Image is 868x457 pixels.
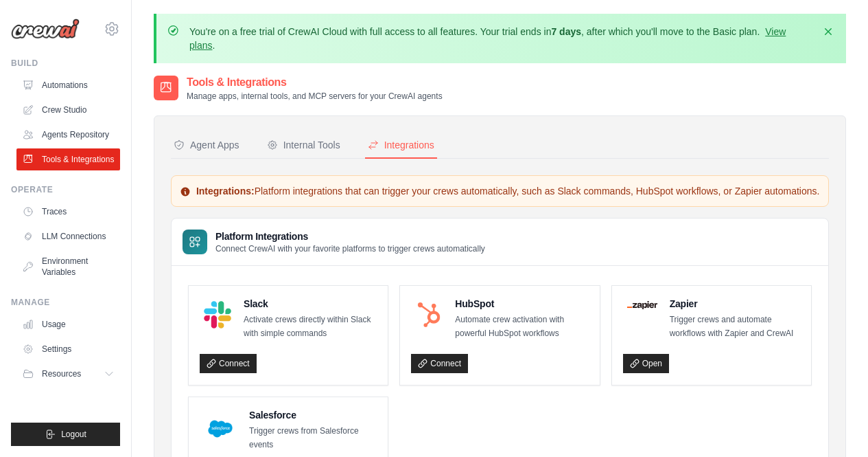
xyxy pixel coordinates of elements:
[267,138,340,152] div: Internal Tools
[61,429,86,440] span: Logout
[215,243,485,254] p: Connect CrewAI with your favorite platforms to trigger crews automatically
[455,297,588,311] h4: HubSpot
[244,313,377,340] p: Activate crews directly within Slack with simple commands
[264,133,343,159] button: Internal Tools
[174,138,239,152] div: Agent Apps
[623,354,669,373] a: Open
[670,297,800,311] h4: Zapier
[16,363,120,385] button: Resources
[11,297,120,308] div: Manage
[16,225,120,247] a: LLM Connections
[16,74,120,96] a: Automations
[204,301,231,328] img: Slack Logo
[16,250,120,283] a: Environment Variables
[16,201,120,223] a: Traces
[16,313,120,335] a: Usage
[187,91,443,102] p: Manage apps, internal tools, and MCP servers for your CrewAI agents
[368,138,434,152] div: Integrations
[670,313,800,340] p: Trigger crews and automate workflows with Zapier and CrewAI
[249,408,377,422] h4: Salesforce
[200,354,257,373] a: Connect
[11,19,80,39] img: Logo
[11,58,120,69] div: Build
[249,425,377,452] p: Trigger crews from Salesforce events
[42,368,81,379] span: Resources
[551,26,581,37] strong: 7 days
[627,301,657,309] img: Zapier Logo
[455,313,588,340] p: Automate crew activation with powerful HubSpot workflows
[215,230,485,243] h3: Platform Integrations
[365,133,437,159] button: Integrations
[196,186,255,197] strong: Integrations:
[189,25,813,52] p: You're on a free trial of CrewAI Cloud with full access to all features. Your trial ends in , aft...
[16,338,120,360] a: Settings
[11,423,120,446] button: Logout
[415,301,443,328] img: HubSpot Logo
[180,184,820,198] p: Platform integrations that can trigger your crews automatically, such as Slack commands, HubSpot ...
[187,74,443,91] h2: Tools & Integrations
[244,297,377,311] h4: Slack
[204,412,237,445] img: Salesforce Logo
[16,148,120,170] a: Tools & Integrations
[11,184,120,195] div: Operate
[16,124,120,146] a: Agents Repository
[16,99,120,121] a: Crew Studio
[171,133,242,159] button: Agent Apps
[411,354,468,373] a: Connect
